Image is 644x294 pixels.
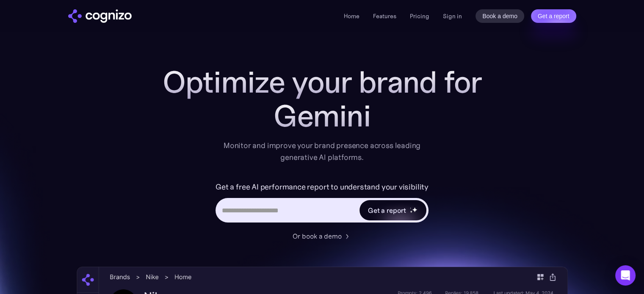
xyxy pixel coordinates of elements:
img: star [410,207,411,209]
a: Sign in [443,11,462,21]
img: star [412,207,417,212]
a: Pricing [410,12,429,20]
div: Get a report [368,205,406,215]
a: Features [373,12,396,20]
h1: Optimize your brand for [153,65,492,99]
a: Book a demo [475,9,524,23]
a: Get a report [531,9,576,23]
a: Or book a demo [293,231,352,241]
div: Monitor and improve your brand presence across leading generative AI platforms. [218,140,426,163]
form: Hero URL Input Form [216,180,428,227]
a: home [68,9,132,23]
div: Open Intercom Messenger [615,265,636,286]
a: Get a reportstarstarstar [359,199,427,221]
a: Home [344,12,359,20]
label: Get a free AI performance report to understand your visibility [216,180,428,194]
img: cognizo logo [68,9,132,23]
div: Or book a demo [293,231,342,241]
img: star [410,210,413,213]
div: Gemini [153,99,492,133]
